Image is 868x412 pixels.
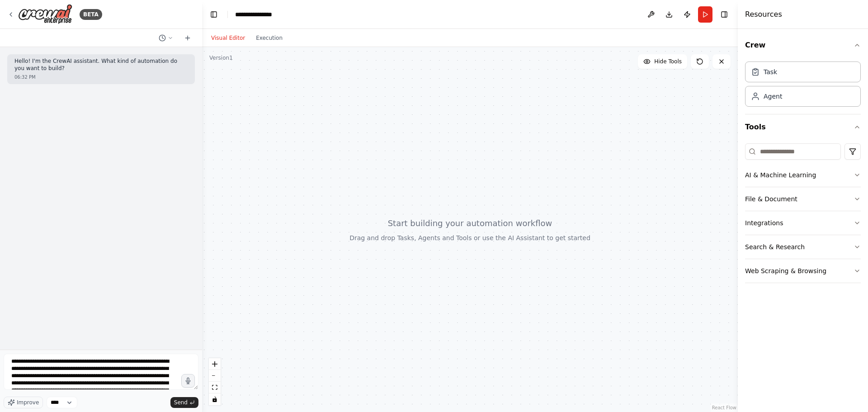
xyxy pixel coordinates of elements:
div: Task [764,67,777,76]
div: Agent [764,92,782,101]
span: Improve [17,399,39,406]
button: Tools [745,114,861,140]
img: Logo [18,4,72,24]
button: Hide right sidebar [718,8,731,21]
button: Improve [4,397,43,408]
button: Execution [250,33,288,43]
button: toggle interactivity [209,393,221,405]
button: Crew [745,33,861,58]
span: Send [174,399,188,406]
div: Version 1 [209,54,233,62]
nav: breadcrumb [235,10,272,19]
div: 06:32 PM [14,74,188,81]
p: Hello! I'm the CrewAI assistant. What kind of automation do you want to build? [14,58,188,72]
div: Crew [745,58,861,114]
h4: Resources [745,9,782,20]
span: Hide Tools [654,58,682,65]
div: React Flow controls [209,358,221,405]
div: BETA [80,9,102,20]
button: Start a new chat [180,33,195,43]
button: Click to speak your automation idea [181,374,195,388]
button: Web Scraping & Browsing [745,259,861,283]
button: fit view [209,382,221,393]
button: Hide left sidebar [208,8,220,21]
button: Visual Editor [206,33,250,43]
button: Send [170,397,198,408]
div: Tools [745,140,861,290]
button: zoom in [209,358,221,370]
button: Hide Tools [638,54,687,69]
button: File & Document [745,187,861,211]
button: AI & Machine Learning [745,163,861,187]
a: React Flow attribution [712,405,736,410]
button: Integrations [745,211,861,235]
button: Search & Research [745,235,861,259]
button: zoom out [209,370,221,382]
button: Switch to previous chat [155,33,177,43]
